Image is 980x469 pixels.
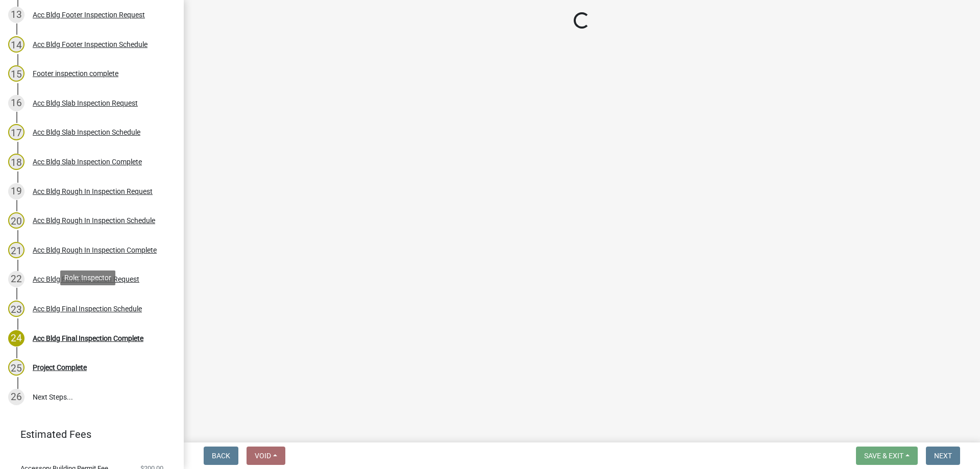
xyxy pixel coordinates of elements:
div: Project Complete [33,364,87,371]
div: Acc Bldg Rough In Inspection Schedule [33,217,155,224]
div: Footer inspection complete [33,70,118,77]
div: 14 [8,36,24,53]
div: 13 [8,7,24,23]
div: 21 [8,242,24,258]
button: Save & Exit [856,447,918,465]
div: Acc Bldg Footer Inspection Request [33,11,145,18]
div: 25 [8,359,24,376]
div: 19 [8,183,24,200]
div: Role: Inspector [60,270,115,285]
div: 20 [8,212,24,229]
div: 24 [8,330,24,347]
div: Acc Bldg Rough In Inspection Request [33,188,153,195]
div: 22 [8,271,24,287]
button: Next [926,447,960,465]
div: Acc Bldg Final Inspection Schedule [33,305,142,312]
span: Void [255,452,271,460]
div: Acc Bldg Footer Inspection Schedule [33,41,148,48]
div: Acc Bldg Final Inspection Request [33,276,139,283]
div: Acc Bldg Slab Inspection Request [33,100,138,107]
button: Back [204,447,238,465]
div: 26 [8,389,24,405]
div: 17 [8,124,24,140]
div: Acc Bldg Slab Inspection Schedule [33,129,140,136]
div: Acc Bldg Rough In Inspection Complete [33,246,157,254]
button: Void [247,447,285,465]
div: Acc Bldg Final Inspection Complete [33,335,143,342]
div: 23 [8,301,24,317]
span: Next [934,452,952,460]
div: 16 [8,95,24,111]
span: Back [212,452,230,460]
div: 18 [8,154,24,170]
div: 15 [8,65,24,82]
a: Estimated Fees [8,424,167,445]
span: Save & Exit [864,452,903,460]
div: Acc Bldg Slab Inspection Complete [33,158,142,165]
